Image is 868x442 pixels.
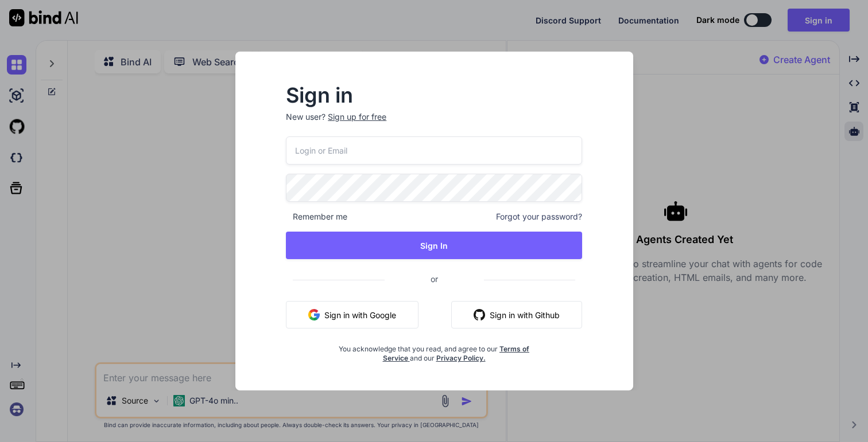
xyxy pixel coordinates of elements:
[474,309,485,320] img: github
[286,232,582,259] button: Sign In
[383,345,530,362] a: Terms of Service
[308,309,320,320] img: google
[286,86,582,104] h2: Sign in
[385,265,484,293] span: or
[451,301,582,328] button: Sign in with Github
[335,338,533,363] div: You acknowledge that you read, and agree to our and our
[436,354,486,362] a: Privacy Policy.
[286,136,582,165] input: Login or Email
[286,111,582,136] p: New user?
[496,211,582,222] span: Forgot your password?
[328,111,386,123] div: Sign up for free
[286,301,418,328] button: Sign in with Google
[286,211,347,222] span: Remember me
